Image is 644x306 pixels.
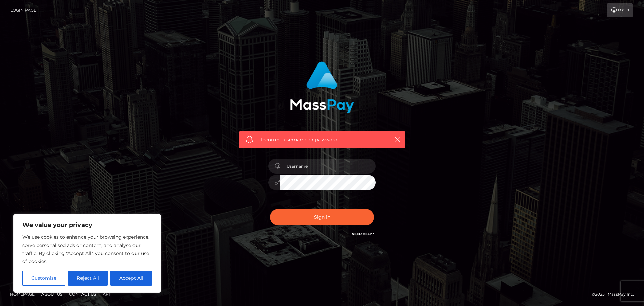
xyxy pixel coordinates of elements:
button: Reject All [68,271,108,286]
div: We value your privacy [13,214,161,293]
a: Need Help? [352,232,374,236]
a: Login [607,3,633,17]
p: We value your privacy [22,221,152,229]
img: MassPay Login [290,61,354,113]
a: About Us [39,289,65,299]
button: Accept All [110,271,152,286]
input: Username... [280,159,376,174]
button: Sign in [270,209,374,225]
button: Customise [22,271,65,286]
span: Incorrect username or password. [261,136,383,143]
a: API [100,289,113,299]
div: © 2025 , MassPay Inc. [592,291,639,298]
a: Contact Us [66,289,99,299]
a: Homepage [7,289,37,299]
p: We use cookies to enhance your browsing experience, serve personalised ads or content, and analys... [22,233,152,265]
a: Login Page [10,3,36,17]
